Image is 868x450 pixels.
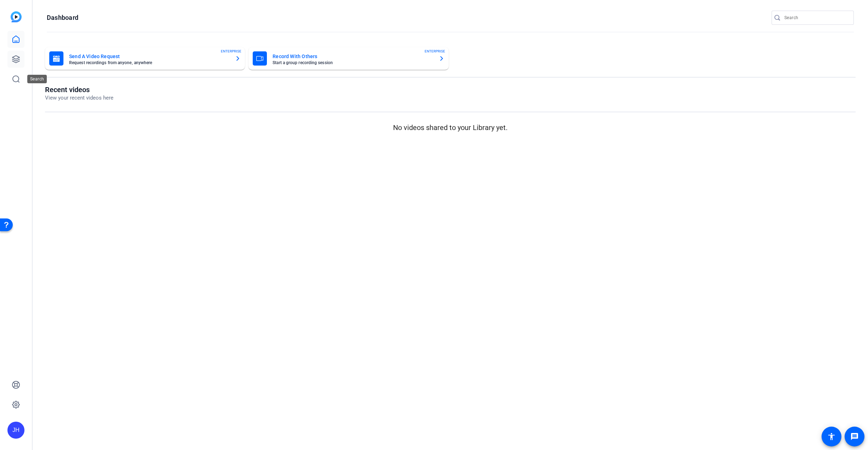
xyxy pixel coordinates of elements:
div: JH [7,422,24,439]
span: ENTERPRISE [221,49,241,54]
mat-icon: message [850,432,859,441]
button: Record With OthersStart a group recording sessionENTERPRISE [248,47,448,70]
div: Search [27,75,47,83]
mat-card-subtitle: Request recordings from anyone, anywhere [69,61,229,65]
mat-card-title: Record With Others [273,52,433,61]
p: View your recent videos here [45,94,113,102]
mat-card-title: Send A Video Request [69,52,229,61]
img: blue-gradient.svg [11,11,22,22]
mat-icon: accessibility [827,432,836,441]
span: ENTERPRISE [425,49,445,54]
h1: Recent videos [45,85,113,94]
mat-card-subtitle: Start a group recording session [273,61,433,65]
p: No videos shared to your Library yet. [45,122,856,133]
h1: Dashboard [47,13,78,22]
button: Send A Video RequestRequest recordings from anyone, anywhereENTERPRISE [45,47,245,70]
input: Search [784,13,848,22]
